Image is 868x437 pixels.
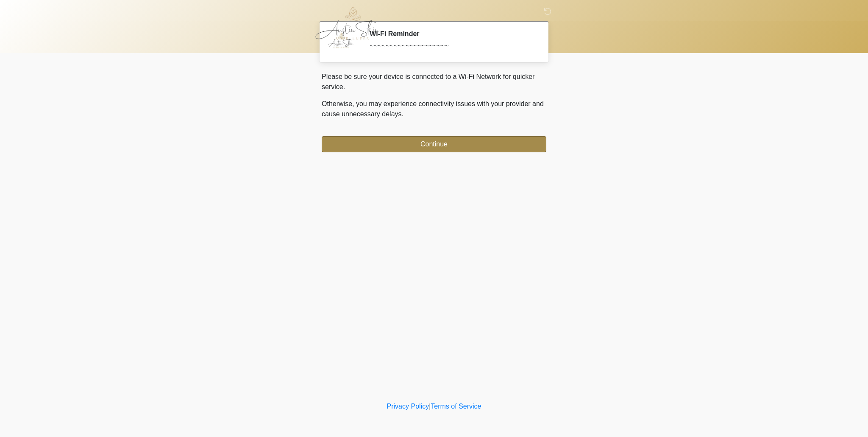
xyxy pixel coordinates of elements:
a: Privacy Policy [387,403,429,410]
span: . [402,110,403,118]
img: Austin Skin & Wellness Logo [313,6,388,40]
a: Terms of Service [431,403,481,410]
button: Continue [322,136,546,152]
p: Otherwise, you may experience connectivity issues with your provider and cause unnecessary delays [322,99,546,119]
p: Please be sure your device is connected to a Wi-Fi Network for quicker service. [322,72,546,92]
a: | [429,403,431,410]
